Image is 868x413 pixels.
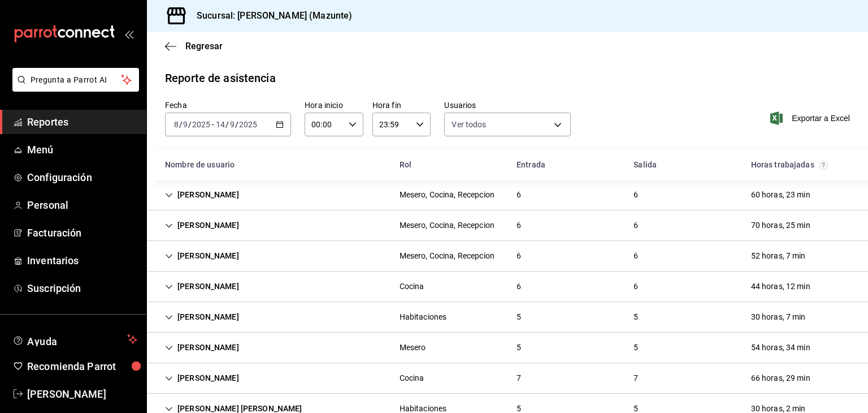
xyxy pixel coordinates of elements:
span: Personal [27,197,137,213]
h3: Sucursal: [PERSON_NAME] (Mazunte) [188,9,352,23]
div: Row [147,302,868,333]
div: Row [147,272,868,302]
span: Configuración [27,170,137,185]
button: open_drawer_menu [124,29,133,38]
div: Cell [507,337,530,358]
div: Cell [156,368,248,389]
div: Mesero, Cocina, Recepcion [400,189,494,201]
a: Pregunta a Parrot AI [8,82,139,94]
div: Cocina [400,281,424,292]
div: Cocina [400,372,424,384]
button: Exportar a Excel [772,111,850,125]
span: Suscripción [27,281,137,296]
div: Cell [742,368,819,389]
span: Reportes [27,114,137,130]
div: Mesero, Cocina, Recepcion [400,250,494,262]
span: Ayuda [27,333,123,346]
div: Cell [507,215,530,236]
label: Hora inicio [305,101,363,109]
div: Cell [156,307,248,328]
div: Cell [390,246,504,266]
div: Cell [624,276,647,297]
div: Cell [390,337,435,358]
span: / [235,120,238,129]
div: Cell [156,276,248,297]
div: Cell [390,368,433,389]
span: [PERSON_NAME] [27,386,137,402]
div: Cell [156,184,248,205]
div: Cell [742,215,819,236]
div: Cell [742,337,819,358]
div: Row [147,333,868,363]
div: Cell [507,307,530,328]
span: Recomienda Parrot [27,359,137,374]
div: Row [147,210,868,241]
label: Fecha [165,101,291,109]
div: Cell [507,184,530,205]
span: / [225,120,229,129]
div: Reporte de asistencia [165,70,276,87]
div: Cell [624,307,647,328]
div: Cell [156,215,248,236]
span: Inventarios [27,253,137,268]
div: Cell [390,307,456,328]
div: HeadCell [390,154,507,175]
div: Cell [742,246,815,266]
label: Hora fin [372,101,431,109]
span: / [179,120,183,129]
div: Row [147,180,868,210]
div: HeadCell [742,154,859,175]
div: Habitaciones [400,311,447,323]
div: Cell [624,215,647,236]
div: Cell [156,337,248,358]
div: Cell [507,276,530,297]
input: -- [229,120,235,129]
div: Cell [624,337,647,358]
div: Cell [390,215,504,236]
div: Row [147,363,868,394]
button: Regresar [165,41,223,51]
div: Cell [507,246,530,266]
input: -- [215,120,225,129]
span: Pregunta a Parrot AI [31,74,121,86]
div: Cell [742,276,819,297]
svg: El total de horas trabajadas por usuario es el resultado de la suma redondeada del registro de ho... [819,161,828,170]
input: -- [173,120,179,129]
input: -- [183,120,188,129]
div: Cell [742,307,815,328]
div: HeadCell [624,154,741,175]
span: - [212,120,214,129]
div: Cell [390,184,504,205]
input: ---- [192,120,211,129]
span: Menú [27,142,137,157]
div: Mesero, Cocina, Recepcion [400,220,494,231]
input: ---- [238,120,258,129]
span: Facturación [27,225,137,240]
div: Head [147,150,868,180]
div: Cell [742,184,819,205]
div: Cell [156,246,248,266]
span: Ver todos [452,119,486,130]
div: Row [147,241,868,272]
span: Regresar [185,41,223,51]
div: Cell [624,246,647,266]
div: Cell [390,276,433,297]
div: Cell [624,368,647,389]
button: Pregunta a Parrot AI [12,68,139,92]
div: Cell [624,184,647,205]
div: Mesero [400,342,426,354]
div: Cell [507,368,530,389]
div: HeadCell [507,154,624,175]
div: HeadCell [156,154,390,175]
label: Usuarios [444,101,570,109]
span: / [188,120,192,129]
